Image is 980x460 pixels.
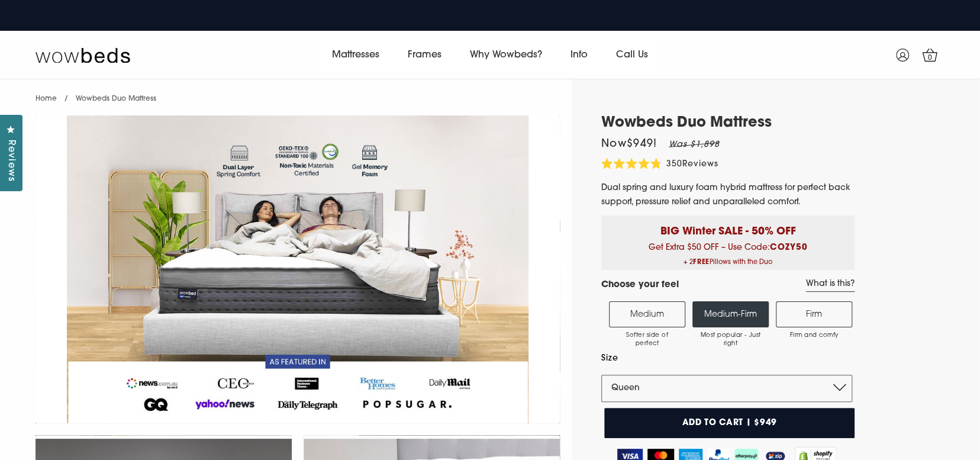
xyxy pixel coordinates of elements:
span: Softer side of perfect [615,332,679,348]
div: 350Reviews [601,158,718,172]
button: Add to cart | $949 [604,408,855,438]
span: Most popular - Just right [699,332,762,348]
span: / [65,95,68,102]
label: Medium-Firm [692,301,769,327]
a: Why Wowbeds? [456,38,556,72]
h1: Wowbeds Duo Mattress [601,115,855,132]
nav: breadcrumbs [36,79,156,110]
label: Medium [609,301,685,327]
em: Was $1,898 [669,140,720,149]
label: Firm [776,301,852,327]
span: Firm and comfy [782,332,846,340]
img: Wow Beds Logo [36,47,130,63]
span: Reviews [682,160,718,169]
a: Frames [394,38,456,72]
a: 0 [915,40,944,70]
a: What is this? [806,279,855,292]
b: FREE [693,259,710,266]
b: COZY50 [770,243,808,252]
span: Reviews [3,140,18,182]
span: Now $949 ! [601,139,657,150]
span: Get Extra $50 OFF – Use Code: [610,243,846,270]
span: 0 [924,52,936,64]
span: + 2 Pillows with the Duo [610,255,846,270]
a: Info [556,38,602,72]
h4: Choose your feel [601,279,679,292]
label: Size [601,351,852,366]
a: Home [36,95,57,102]
a: Mattresses [318,38,394,72]
span: Dual spring and luxury foam hybrid mattress for perfect back support, pressure relief and unparal... [601,184,850,207]
a: Call Us [602,38,662,72]
span: Wowbeds Duo Mattress [76,95,156,102]
span: 350 [666,160,682,169]
p: BIG Winter SALE - 50% OFF [610,215,846,240]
